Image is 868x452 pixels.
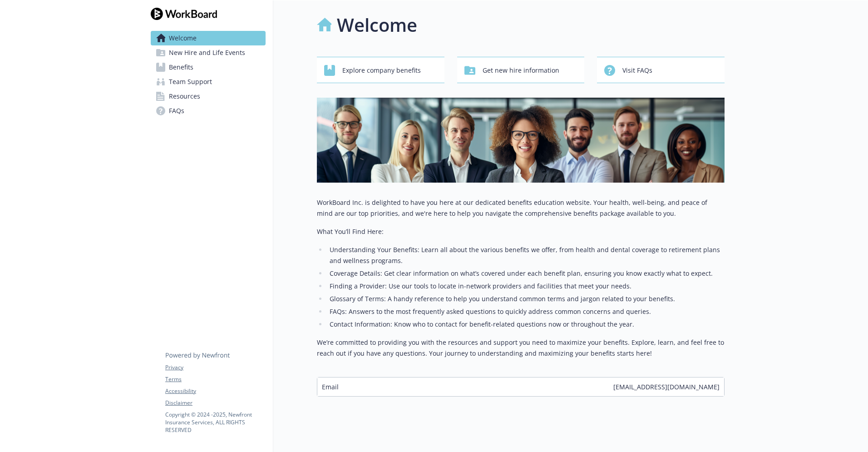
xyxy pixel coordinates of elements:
a: Terms [165,375,265,383]
li: Coverage Details: Get clear information on what’s covered under each benefit plan, ensuring you k... [327,268,725,279]
a: Privacy [165,363,265,372]
p: WorkBoard Inc. is delighted to have you here at our dedicated benefits education website. Your he... [317,197,725,219]
li: FAQs: Answers to the most frequently asked questions to quickly address common concerns and queries. [327,306,725,317]
button: Visit FAQs [597,57,725,83]
a: New Hire and Life Events [151,45,266,60]
span: Benefits [169,60,193,75]
span: Email [322,382,339,392]
p: We’re committed to providing you with the resources and support you need to maximize your benefit... [317,337,725,359]
span: New Hire and Life Events [169,45,245,60]
a: FAQs [151,104,266,118]
span: [EMAIL_ADDRESS][DOMAIN_NAME] [613,382,720,392]
button: Explore company benefits [317,57,444,83]
span: Explore company benefits [342,62,421,79]
span: Team Support [169,75,212,89]
span: Visit FAQs [622,62,652,79]
span: Get new hire information [483,62,559,79]
li: Glossary of Terms: A handy reference to help you understand common terms and jargon related to yo... [327,293,725,304]
a: Team Support [151,75,266,89]
li: Understanding Your Benefits: Learn all about the various benefits we offer, from health and denta... [327,244,725,266]
span: Resources [169,89,200,104]
a: Welcome [151,31,266,45]
span: Welcome [169,31,197,45]
p: What You’ll Find Here: [317,226,725,237]
a: Benefits [151,60,266,75]
span: FAQs [169,104,184,118]
button: Get new hire information [457,57,585,83]
img: overview page banner [317,98,725,183]
p: Copyright © 2024 - 2025 , Newfront Insurance Services, ALL RIGHTS RESERVED [165,411,265,434]
a: Resources [151,89,266,104]
li: Contact Information: Know who to contact for benefit-related questions now or throughout the year. [327,319,725,330]
h1: Welcome [337,11,417,39]
a: Disclaimer [165,399,265,407]
a: Accessibility [165,387,265,395]
li: Finding a Provider: Use our tools to locate in-network providers and facilities that meet your ne... [327,281,725,292]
